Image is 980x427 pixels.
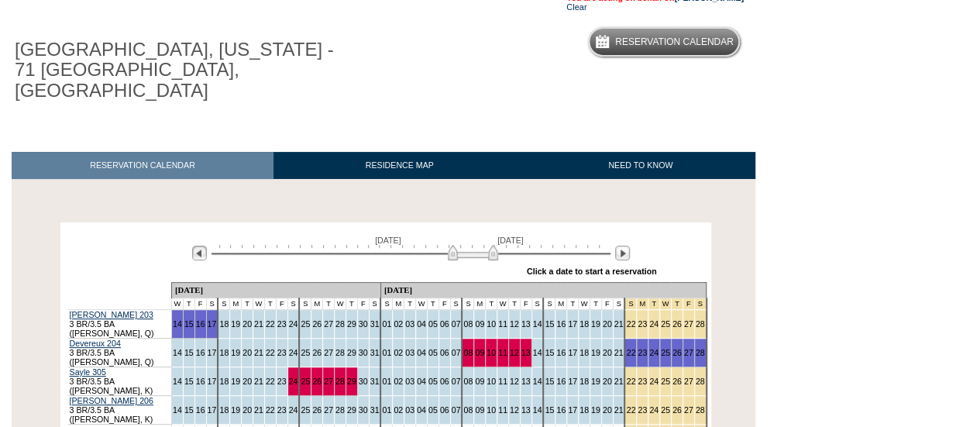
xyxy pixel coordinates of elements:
a: 17 [208,319,217,329]
a: 15 [545,377,554,386]
h1: [GEOGRAPHIC_DATA], [US_STATE] - 71 [GEOGRAPHIC_DATA], [GEOGRAPHIC_DATA] [12,36,359,104]
td: T [427,298,438,310]
td: M [311,298,323,310]
td: M [474,298,486,310]
a: 19 [591,319,600,329]
a: 05 [428,377,438,386]
td: [DATE] [171,283,380,298]
a: 25 [301,377,310,386]
td: S [613,298,624,310]
td: T [242,298,253,310]
a: 09 [475,348,484,357]
div: Click a date to start a reservation [527,267,657,276]
a: 26 [672,348,682,357]
a: 23 [638,319,647,329]
a: 10 [487,377,496,386]
a: 19 [591,405,600,415]
img: Next [615,246,630,260]
a: 15 [184,405,194,415]
a: 23 [638,348,647,357]
a: 08 [463,405,473,415]
td: F [276,298,287,310]
a: 28 [696,377,705,386]
a: 09 [475,405,484,415]
a: 17 [208,405,217,415]
a: 23 [638,377,647,386]
td: F [601,298,613,310]
td: S [450,298,462,310]
a: 03 [405,405,414,415]
a: 19 [231,405,240,415]
a: 01 [382,348,391,357]
a: 27 [684,405,693,415]
a: 02 [394,319,403,329]
a: 18 [579,319,589,329]
a: 28 [696,319,705,329]
td: T [567,298,579,310]
a: 28 [335,348,345,357]
td: T [508,298,520,310]
td: S [531,298,543,310]
a: Clear [566,2,586,12]
a: 25 [661,405,670,415]
a: 15 [545,405,554,415]
td: W [335,298,346,310]
a: 04 [417,405,426,415]
a: 03 [405,377,414,386]
a: 25 [301,319,310,329]
a: 06 [440,319,449,329]
a: Devereux 204 [70,339,121,348]
td: Thanksgiving 2026 [683,298,694,310]
a: 19 [591,348,600,357]
a: 20 [603,405,612,415]
h5: Reservation Calendar [615,37,734,47]
a: 16 [196,319,205,329]
a: 27 [324,377,333,386]
a: 21 [254,319,263,329]
a: 24 [649,348,658,357]
a: 23 [277,319,287,329]
a: 12 [510,319,519,329]
a: 20 [603,319,612,329]
a: 17 [568,319,577,329]
a: 30 [359,377,368,386]
a: 29 [347,377,356,386]
a: 22 [626,405,635,415]
a: 24 [289,348,298,357]
a: 20 [242,377,252,386]
a: 20 [242,319,252,329]
a: 31 [370,348,380,357]
a: 10 [487,348,496,357]
a: 21 [614,405,624,415]
a: 27 [324,348,333,357]
a: 31 [370,377,380,386]
a: 17 [568,405,577,415]
td: S [543,298,555,310]
a: 12 [510,405,519,415]
td: 3 BR/3.5 BA ([PERSON_NAME], Q) [68,310,172,339]
td: W [253,298,264,310]
td: F [194,298,206,310]
a: 21 [254,348,263,357]
a: 28 [696,405,705,415]
a: 21 [614,319,624,329]
td: Thanksgiving 2026 [637,298,648,310]
a: 06 [440,377,449,386]
a: 14 [533,348,542,357]
a: RESIDENCE MAP [273,152,526,179]
a: 01 [382,405,391,415]
td: F [357,298,369,310]
td: Thanksgiving 2026 [648,298,660,310]
a: 18 [579,348,589,357]
a: 18 [219,377,229,386]
a: 12 [510,348,519,357]
a: 27 [324,319,333,329]
a: 25 [661,319,670,329]
td: W [497,298,509,310]
a: 20 [603,377,612,386]
td: F [520,298,531,310]
a: 22 [626,348,635,357]
a: 27 [684,377,693,386]
a: 26 [672,319,682,329]
td: Thanksgiving 2026 [624,298,636,310]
